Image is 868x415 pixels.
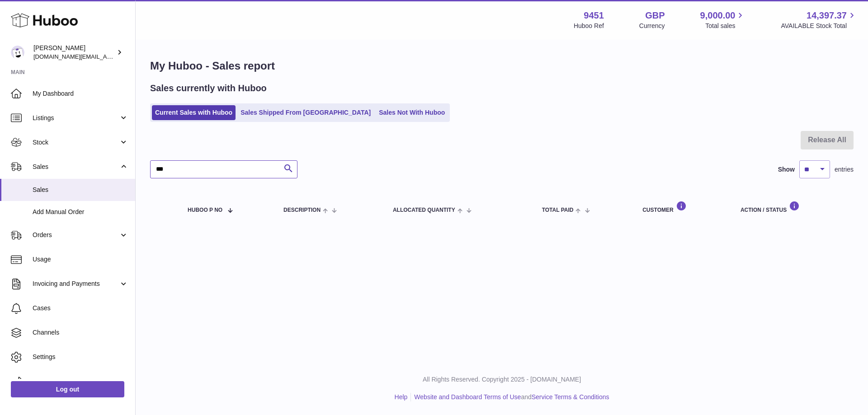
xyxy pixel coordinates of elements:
span: Description [283,207,321,213]
a: Current Sales with Huboo [152,105,236,120]
div: Customer [642,201,722,213]
img: amir.ch@gmail.com [11,46,24,59]
span: Listings [33,114,119,122]
div: [PERSON_NAME] [33,44,115,61]
div: Action / Status [741,201,844,213]
span: Stock [33,138,119,147]
a: Service Terms & Conditions [532,393,609,401]
span: Sales [33,163,119,171]
a: 9,000.00 Total sales [700,9,746,30]
span: AVAILABLE Stock Total [781,22,857,30]
span: Invoicing and Payments [33,280,119,288]
span: 9,000.00 [700,9,736,22]
li: and [411,393,609,401]
a: Log out [11,381,124,397]
span: Channels [33,328,128,337]
span: Usage [33,255,128,264]
label: Show [778,165,795,174]
span: Orders [33,231,119,239]
a: Sales Shipped From [GEOGRAPHIC_DATA] [237,105,374,120]
span: entries [835,165,854,174]
span: ALLOCATED Quantity [393,207,455,213]
span: 14,397.37 [807,9,847,22]
h2: Sales currently with Huboo [150,82,267,94]
span: Cases [33,304,128,312]
a: 14,397.37 AVAILABLE Stock Total [781,9,857,30]
strong: GBP [645,9,665,22]
span: Add Manual Order [33,208,128,216]
span: Total paid [542,207,574,213]
span: Sales [33,186,128,194]
span: Returns [33,377,128,386]
a: Sales Not With Huboo [376,105,448,120]
span: Settings [33,353,128,361]
span: Total sales [705,22,745,30]
strong: 9451 [584,9,604,22]
div: Currency [639,22,665,30]
span: Huboo P no [188,207,222,213]
span: My Dashboard [33,89,128,98]
p: All Rights Reserved. Copyright 2025 - [DOMAIN_NAME] [143,375,861,384]
a: Help [395,393,408,401]
span: [DOMAIN_NAME][EMAIL_ADDRESS][DOMAIN_NAME] [33,53,180,60]
h1: My Huboo - Sales report [150,59,854,73]
a: Website and Dashboard Terms of Use [414,393,521,401]
div: Huboo Ref [574,22,604,30]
